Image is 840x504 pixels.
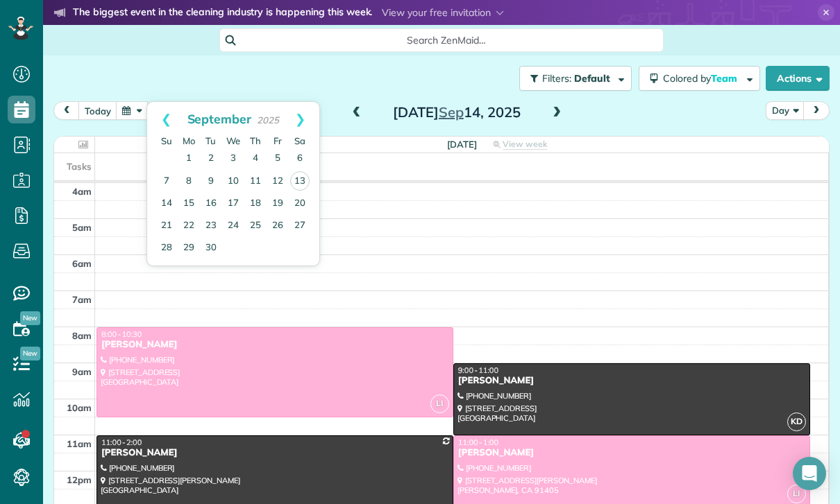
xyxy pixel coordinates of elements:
[519,66,632,91] button: Filters: Default
[101,339,449,351] div: [PERSON_NAME]
[274,135,282,146] span: Friday
[67,402,92,413] span: 10am
[244,193,267,215] a: 18
[67,474,92,485] span: 12pm
[72,222,92,233] span: 5am
[222,148,244,170] a: 3
[430,394,449,413] span: LI
[257,114,279,125] span: 2025
[183,135,195,146] span: Monday
[67,438,92,449] span: 11am
[200,171,222,193] a: 9
[289,148,311,170] a: 6
[542,72,571,85] span: Filters:
[458,365,498,375] span: 9:00 - 11:00
[187,111,252,126] span: September
[289,215,311,237] a: 27
[711,72,739,85] span: Team
[178,171,200,193] a: 8
[244,215,267,237] a: 25
[244,171,267,193] a: 11
[267,148,289,170] a: 5
[200,237,222,259] a: 30
[639,66,760,91] button: Colored byTeam
[156,215,178,237] a: 21
[439,103,464,121] span: Sep
[156,193,178,215] a: 14
[101,329,142,339] span: 8:00 - 10:30
[787,485,806,503] span: LI
[766,101,805,120] button: Day
[72,186,92,197] span: 4am
[244,148,267,170] a: 4
[803,101,830,120] button: next
[200,215,222,237] a: 23
[458,437,498,447] span: 11:00 - 1:00
[156,237,178,259] a: 28
[226,135,240,146] span: Wednesday
[78,101,117,120] button: today
[178,215,200,237] a: 22
[766,66,830,91] button: Actions
[101,437,142,447] span: 11:00 - 2:00
[72,258,92,269] span: 6am
[147,102,185,137] a: Prev
[457,447,806,459] div: [PERSON_NAME]
[267,193,289,215] a: 19
[294,135,305,146] span: Saturday
[787,412,806,431] span: KD
[178,237,200,259] a: 29
[370,105,544,120] h2: [DATE] 14, 2025
[222,215,244,237] a: 24
[53,101,80,120] button: prev
[267,215,289,237] a: 26
[290,171,310,191] a: 13
[72,330,92,341] span: 8am
[267,171,289,193] a: 12
[281,102,319,137] a: Next
[512,66,632,91] a: Filters: Default
[72,294,92,305] span: 7am
[72,366,92,377] span: 9am
[161,135,172,146] span: Sunday
[178,148,200,170] a: 1
[20,347,40,360] span: New
[200,148,222,170] a: 2
[73,6,372,21] strong: The biggest event in the cleaning industry is happening this week.
[663,72,742,85] span: Colored by
[447,139,477,150] span: [DATE]
[503,139,547,150] span: View week
[205,135,216,146] span: Tuesday
[250,135,261,146] span: Thursday
[222,171,244,193] a: 10
[200,193,222,215] a: 16
[20,311,40,325] span: New
[67,161,92,172] span: Tasks
[457,375,806,387] div: [PERSON_NAME]
[222,193,244,215] a: 17
[793,457,826,490] div: Open Intercom Messenger
[574,72,611,85] span: Default
[178,193,200,215] a: 15
[101,447,449,459] div: [PERSON_NAME]
[156,171,178,193] a: 7
[289,193,311,215] a: 20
